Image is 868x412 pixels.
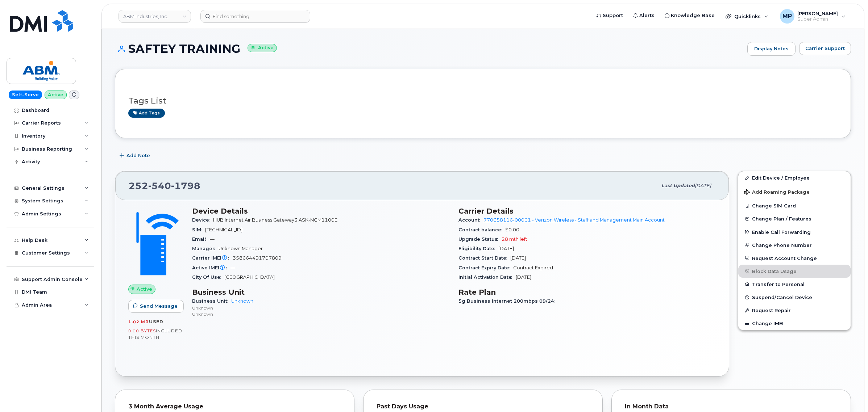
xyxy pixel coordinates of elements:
[738,278,851,291] button: Transfer to Personal
[126,152,150,159] span: Add Note
[738,291,851,304] button: Suspend/Cancel Device
[171,180,200,191] span: 1798
[233,255,282,261] span: 358664491707809
[483,217,665,223] a: 770658116-00001 - Verizon Wireless - Staff and Management Main Account
[458,236,502,242] span: Upgrade Status
[248,44,277,52] small: Active
[192,305,450,311] p: Unknown
[513,265,553,270] span: Contract Expired
[752,295,812,300] span: Suspend/Cancel Device
[458,246,498,251] span: Eligibility Date
[738,226,851,239] button: Enable Call Forwarding
[213,217,337,223] span: HUB Internet Air Business Gateway3 ASK-NCM1100E
[192,255,233,261] span: Carrier IMEI
[129,180,200,191] span: 252
[458,265,513,270] span: Contract Expiry Date
[516,274,531,280] span: [DATE]
[738,239,851,252] button: Change Phone Number
[149,319,163,324] span: used
[458,255,510,261] span: Contract Start Date
[192,246,219,251] span: Manager
[148,180,171,191] span: 540
[128,96,838,105] h3: Tags List
[115,42,744,55] h1: SAFTEY TRAINING
[747,42,796,56] a: Display Notes
[192,298,231,304] span: Business Unit
[738,171,851,184] a: Edit Device / Employee
[192,311,450,317] p: Unknown
[115,149,156,162] button: Add Note
[192,227,205,232] span: SIM
[738,184,851,199] button: Add Roaming Package
[128,403,341,410] div: 3 Month Average Usage
[625,403,838,410] div: In Month Data
[128,319,149,324] span: 1.02 MB
[192,274,224,280] span: City Of Use
[128,328,156,333] span: 0.00 Bytes
[137,286,152,293] span: Active
[498,246,514,251] span: [DATE]
[192,288,450,297] h3: Business Unit
[661,183,695,188] span: Last updated
[744,189,810,196] span: Add Roaming Package
[231,298,253,304] a: Unknown
[738,304,851,317] button: Request Repair
[231,265,235,270] span: —
[805,45,845,52] span: Carrier Support
[128,109,165,118] a: Add tags
[502,236,527,242] span: 28 mth left
[738,317,851,330] button: Change IMEI
[752,229,811,235] span: Enable Call Forwarding
[192,265,231,270] span: Active IMEI
[219,246,263,251] span: Unknown Manager
[224,274,275,280] span: [GEOGRAPHIC_DATA]
[510,255,526,261] span: [DATE]
[128,300,184,313] button: Send Message
[695,183,711,188] span: [DATE]
[192,217,213,223] span: Device
[458,298,558,304] span: 5g Business Internet 200mbps 09/24
[192,207,450,215] h3: Device Details
[458,217,483,223] span: Account
[458,288,716,297] h3: Rate Plan
[192,236,210,242] span: Email
[458,207,716,215] h3: Carrier Details
[738,212,851,225] button: Change Plan / Features
[738,252,851,265] button: Request Account Change
[140,303,178,310] span: Send Message
[505,227,519,232] span: $0.00
[377,403,589,410] div: Past Days Usage
[799,42,851,55] button: Carrier Support
[738,265,851,278] button: Block Data Usage
[752,216,811,222] span: Change Plan / Features
[458,227,505,232] span: Contract balance
[458,274,516,280] span: Initial Activation Date
[205,227,242,232] span: [TECHNICAL_ID]
[210,236,215,242] span: —
[738,199,851,212] button: Change SIM Card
